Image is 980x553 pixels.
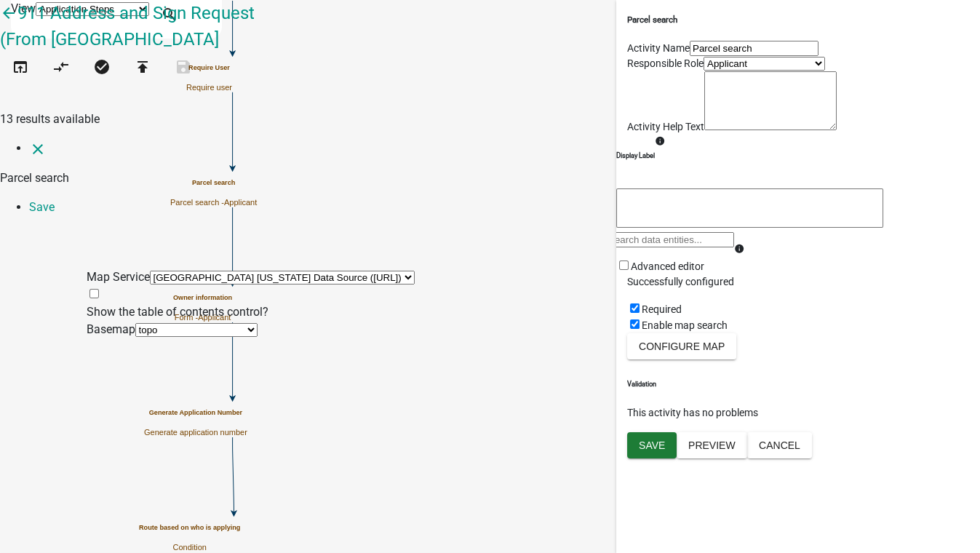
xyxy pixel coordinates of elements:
[89,289,99,298] input: Show the table of contents control?
[605,232,734,247] input: Search data entities...
[93,58,111,79] i: check_circle
[655,136,665,146] i: info
[52,58,70,79] i: compare_arrows
[747,432,812,458] button: Cancel
[87,287,268,319] label: Show the table of contents control?
[12,58,29,79] i: open_in_browser
[163,52,204,84] button: Save
[627,14,969,26] h5: Parcel search
[41,52,81,84] button: Auto Layout
[627,379,969,389] h6: Validation
[639,439,665,450] span: Save
[87,322,135,336] label: Basemap
[616,260,704,272] label: Advanced editor
[627,42,690,54] label: Activity Name
[627,303,682,315] label: Required
[29,140,47,158] i: close
[122,52,163,84] button: Publish
[81,52,122,84] button: No problems
[627,319,728,331] label: Enable map search
[29,200,55,214] a: Save
[627,274,969,290] p: Successfully configured
[616,151,655,161] h6: Display Label
[677,432,747,458] button: Preview
[627,405,969,421] p: This activity has no problems
[134,58,151,79] i: publish
[627,57,704,69] label: Responsible Role
[627,121,704,132] label: Activity Help Text
[87,270,150,284] label: Map Service
[734,244,744,254] i: info
[175,58,192,79] i: save
[627,333,736,359] button: Configure Map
